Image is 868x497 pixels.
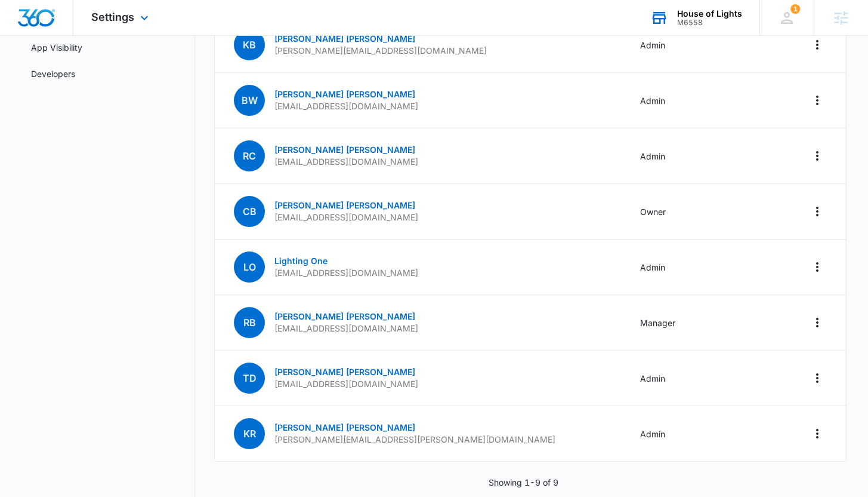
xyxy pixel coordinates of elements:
[808,257,827,277] button: Actions
[274,100,418,112] p: [EMAIL_ADDRESS][DOMAIN_NAME]
[234,251,265,283] span: LO
[274,45,487,57] p: [PERSON_NAME][EMAIL_ADDRESS][DOMAIN_NAME]
[489,476,558,489] p: Showing 1-9 of 9
[234,140,265,171] span: RC
[274,89,415,99] a: [PERSON_NAME] [PERSON_NAME]
[234,196,265,227] span: CB
[808,313,827,332] button: Actions
[626,184,700,240] td: Owner
[808,202,827,221] button: Actions
[274,145,415,155] a: [PERSON_NAME] [PERSON_NAME]
[626,240,700,295] td: Admin
[274,211,418,223] p: [EMAIL_ADDRESS][DOMAIN_NAME]
[808,369,827,388] button: Actions
[234,429,265,439] a: KR
[274,434,555,446] p: [PERSON_NAME][EMAIL_ADDRESS][PERSON_NAME][DOMAIN_NAME]
[808,146,827,165] button: Actions
[274,422,415,432] a: [PERSON_NAME] [PERSON_NAME]
[790,4,800,14] span: 1
[274,156,418,168] p: [EMAIL_ADDRESS][DOMAIN_NAME]
[234,318,265,328] a: RB
[234,29,265,60] span: KB
[790,4,800,14] div: notifications count
[677,9,742,19] div: account name
[626,351,700,406] td: Admin
[626,128,700,184] td: Admin
[274,256,328,266] a: Lighting One
[808,35,827,54] button: Actions
[274,267,418,279] p: [EMAIL_ADDRESS][DOMAIN_NAME]
[31,68,75,80] a: Developers
[91,11,134,23] span: Settings
[234,85,265,116] span: BW
[677,19,742,27] div: account id
[274,311,415,321] a: [PERSON_NAME] [PERSON_NAME]
[274,33,415,44] a: [PERSON_NAME] [PERSON_NAME]
[234,262,265,272] a: LO
[234,307,265,338] span: RB
[808,424,827,443] button: Actions
[234,40,265,50] a: KB
[274,378,418,390] p: [EMAIL_ADDRESS][DOMAIN_NAME]
[626,295,700,351] td: Manager
[234,151,265,161] a: RC
[626,406,700,462] td: Admin
[31,41,82,54] a: App Visibility
[234,363,265,394] span: TD
[234,418,265,449] span: KR
[274,367,415,377] a: [PERSON_NAME] [PERSON_NAME]
[626,17,700,73] td: Admin
[274,323,418,335] p: [EMAIL_ADDRESS][DOMAIN_NAME]
[274,200,415,210] a: [PERSON_NAME] [PERSON_NAME]
[234,373,265,384] a: TD
[234,207,265,217] a: CB
[626,73,700,128] td: Admin
[808,91,827,110] button: Actions
[234,96,265,106] a: BW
